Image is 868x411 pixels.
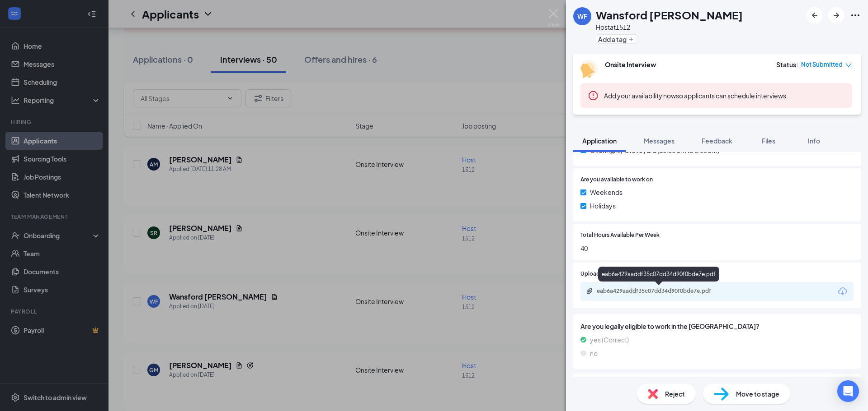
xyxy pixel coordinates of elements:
[850,10,861,21] svg: Ellipses
[604,91,676,100] button: Add your availability now
[582,137,617,145] span: Application
[598,267,719,282] div: eab6a429aaddf35c07dd34d90f0bde7e.pdf
[586,287,732,296] a: Paperclipeab6a429aaddf35c07dd34d90f0bde7e.pdf
[580,321,854,331] span: Are you legally eligible to work in the [GEOGRAPHIC_DATA]?
[604,92,788,100] span: so applicants can schedule interviews.
[586,287,593,295] svg: Paperclip
[665,389,685,399] span: Reject
[605,60,656,69] b: Onsite Interview
[809,10,820,21] svg: ArrowLeftNew
[736,389,779,399] span: Move to stage
[590,348,598,358] span: no
[588,90,599,101] svg: Error
[828,7,844,23] button: ArrowRight
[845,62,852,69] span: down
[776,60,798,69] div: Status :
[837,286,848,297] svg: Download
[644,137,675,145] span: Messages
[580,231,660,240] span: Total Hours Available Per Week
[590,201,616,211] span: Holidays
[596,34,636,44] button: PlusAdd a tag
[596,23,743,32] div: Host at 1512
[596,7,743,23] h1: Wansford [PERSON_NAME]
[590,187,623,197] span: Weekends
[577,12,587,21] div: WF
[590,335,629,345] span: yes (Correct)
[837,380,859,402] div: Open Intercom Messenger
[580,243,854,253] span: 40
[580,175,653,184] span: Are you available to work on
[801,60,843,69] span: Not Submitted
[597,287,723,295] div: eab6a429aaddf35c07dd34d90f0bde7e.pdf
[808,137,820,145] span: Info
[702,137,732,145] span: Feedback
[580,270,622,278] span: Upload Resume
[762,137,775,145] span: Files
[831,10,842,21] svg: ArrowRight
[807,7,823,23] button: ArrowLeftNew
[628,37,634,42] svg: Plus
